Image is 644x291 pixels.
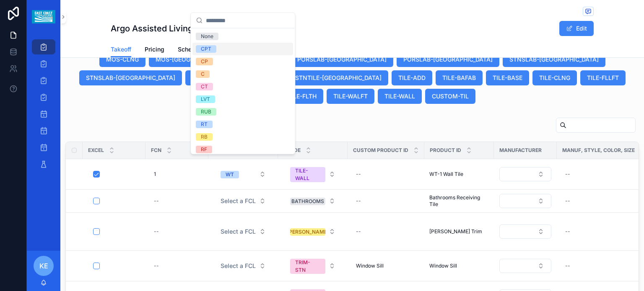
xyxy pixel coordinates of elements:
[499,258,552,273] a: Select Button
[356,171,361,178] div: --
[185,70,285,85] button: STNTILE-[GEOGRAPHIC_DATA]
[27,33,60,183] div: scrollable content
[429,228,482,235] span: [PERSON_NAME] Trim
[151,194,203,208] a: --
[151,167,203,181] a: 1
[111,42,131,58] a: Takeoff
[214,258,273,273] button: Select Button
[429,228,489,235] a: [PERSON_NAME] Trim
[353,259,419,273] a: Window Sill
[429,263,489,269] a: Window Sill
[539,74,570,82] span: TILE-CLNG
[353,225,419,238] a: --
[213,166,273,182] a: Select Button
[378,89,422,104] button: TILE-WALL
[565,198,570,204] div: --
[201,58,208,65] div: CP
[283,163,342,185] button: Select Button
[283,254,343,278] a: Select Button
[281,89,323,104] button: TILE-FLTH
[201,45,211,53] div: CPT
[503,52,605,67] button: STNSLAB-[GEOGRAPHIC_DATA]
[509,55,599,64] span: STNSLAB-[GEOGRAPHIC_DATA]
[39,261,48,271] span: KE
[151,259,203,273] a: --
[156,55,231,64] span: MOS-[GEOGRAPHIC_DATA]
[201,121,208,128] div: RT
[397,52,499,67] button: PORSLAB-[GEOGRAPHIC_DATA]
[221,262,256,270] span: Select a FCL
[565,171,570,178] div: --
[432,92,469,100] span: CUSTOM-TIL
[283,255,342,277] button: Select Button
[221,227,256,236] span: Select a FCL
[214,224,273,239] button: Select Button
[499,224,552,239] a: Select Button
[429,263,457,269] span: Window Sill
[291,52,393,67] button: PORSLAB-[GEOGRAPHIC_DATA]
[201,33,213,40] div: None
[79,70,182,85] button: STNSLAB-[GEOGRAPHIC_DATA]
[154,171,156,178] span: 1
[429,171,463,178] span: WT-1 Wall Tile
[499,167,551,181] button: Select Button
[154,263,159,269] div: --
[499,147,542,154] span: Manufacturer
[111,45,131,54] span: Takeoff
[587,74,619,82] span: TILE-FLLFT
[429,194,489,208] a: Bathrooms Receiving Tile
[327,89,374,104] button: TILE-WALFT
[297,55,387,64] span: PORSLAB-[GEOGRAPHIC_DATA]
[499,194,551,208] button: Select Button
[213,193,273,209] a: Select Button
[425,89,475,104] button: CUSTOM-TIL
[499,167,552,182] a: Select Button
[99,52,145,67] button: MOS-CLNG
[430,147,461,154] span: Product ID
[384,92,415,100] span: TILE-WALL
[106,55,139,64] span: MOS-CLNG
[392,70,432,85] button: TILE-ADD
[353,194,419,208] a: --
[398,74,426,82] span: TILE-ADD
[356,198,361,204] div: --
[151,147,161,154] span: FCN
[295,259,320,274] div: TRIM-STN
[436,70,483,85] button: TILE-BAFAB
[111,23,224,34] h1: Argo Assisted Living Facility
[149,52,238,67] button: MOS-[GEOGRAPHIC_DATA]
[178,45,204,54] span: Schedule
[565,228,570,235] div: --
[356,228,361,235] div: --
[201,83,208,90] div: CT
[403,55,493,64] span: PORSLAB-[GEOGRAPHIC_DATA]
[295,167,320,182] div: TILE-WALL
[86,74,175,82] span: STNSLAB-[GEOGRAPHIC_DATA]
[145,42,164,59] a: Pricing
[283,193,343,209] a: Select Button
[213,258,273,274] a: Select Button
[499,193,552,209] a: Select Button
[565,263,570,269] div: --
[283,193,342,209] button: Select Button
[154,198,159,204] div: --
[191,28,295,154] div: Suggestions
[287,228,329,236] div: [PERSON_NAME]
[429,171,489,178] a: WT-1 Wall Tile
[201,95,210,103] div: LVT
[201,146,207,153] div: RF
[288,92,317,100] span: TILE-FLTH
[201,133,208,141] div: RB
[214,193,273,209] button: Select Button
[499,224,551,239] button: Select Button
[154,228,159,235] div: --
[580,70,626,85] button: TILE-FLLFT
[201,108,211,116] div: RUB
[32,10,55,23] img: App logo
[532,70,577,85] button: TILE-CLNG
[562,147,635,154] span: Manuf, Style, Color, Size
[145,45,164,54] span: Pricing
[213,224,273,239] a: Select Button
[353,147,408,154] span: Custom Product ID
